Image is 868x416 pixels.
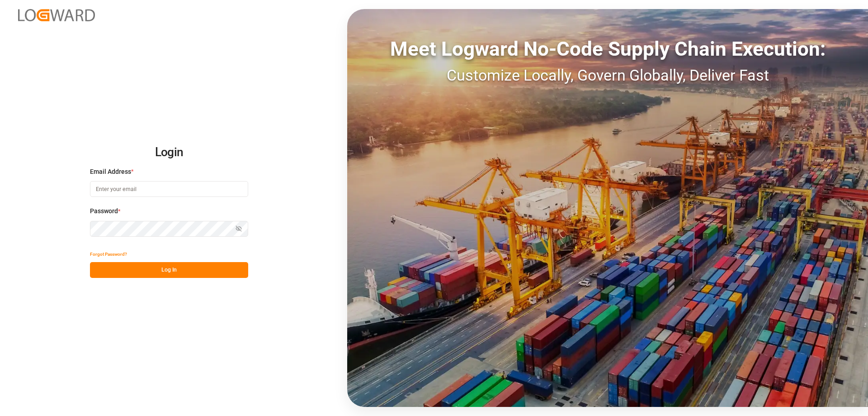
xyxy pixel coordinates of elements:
[90,167,131,177] span: Email Address
[90,262,248,278] button: Log In
[90,206,118,216] span: Password
[90,181,248,197] input: Enter your email
[90,138,248,167] h2: Login
[347,34,868,64] div: Meet Logward No-Code Supply Chain Execution:
[347,64,868,87] div: Customize Locally, Govern Globally, Deliver Fast
[90,246,127,262] button: Forgot Password?
[18,9,95,21] img: Logward_new_orange.png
